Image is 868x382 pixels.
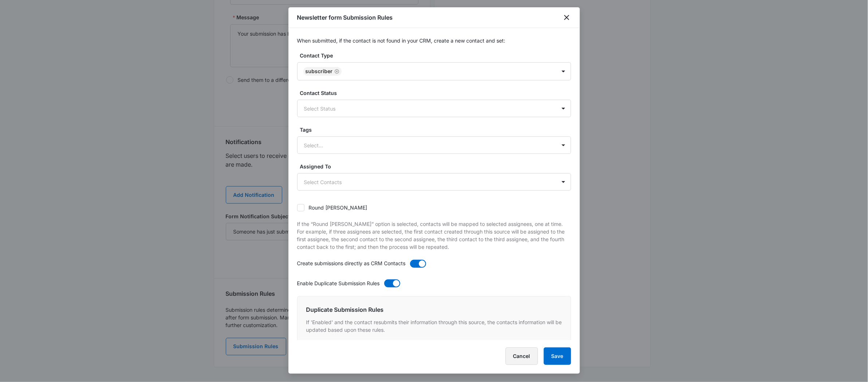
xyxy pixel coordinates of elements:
label: Tags [300,126,574,134]
h6: Duplicate Submission Rules [306,305,562,314]
button: Save [544,347,571,365]
div: Subscriber [306,69,333,74]
span: Submit [5,85,23,91]
p: When submitted, if the contact is not found in your CRM, create a new contact and set: [297,37,571,44]
iframe: reCAPTCHA [144,77,237,99]
p: If the “Round [PERSON_NAME]” option is selected, contacts will be mapped to selected assignees, o... [297,220,571,251]
label: Contact Type [300,52,574,59]
button: close [562,13,571,22]
button: Cancel [506,347,538,365]
h1: Newsletter form Submission Rules [297,13,393,22]
p: Enable Duplicate Submission Rules [297,279,380,287]
p: If 'Enabled' and the contact resubmits their information through this source, the contacts inform... [306,318,562,334]
label: Contact Status [300,89,574,97]
div: Remove Subscriber [333,69,339,74]
label: Assigned To [300,163,574,170]
label: Round [PERSON_NAME] [297,204,368,211]
p: Create submissions directly as CRM Contacts [297,259,406,267]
